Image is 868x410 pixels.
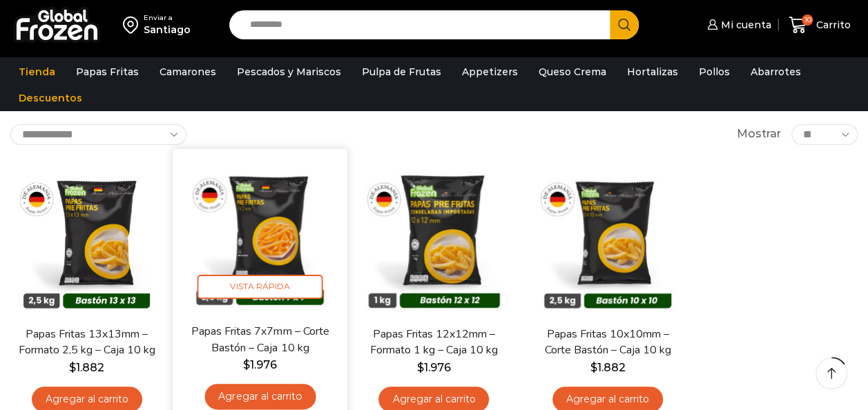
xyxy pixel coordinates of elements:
a: Abarrotes [744,59,808,85]
a: Agregar al carrito: “Papas Fritas 7x7mm - Corte Bastón - Caja 10 kg” [205,384,316,409]
span: $ [590,361,597,374]
a: Pulpa de Frutas [355,59,448,85]
a: Papas Fritas [69,59,146,85]
span: Vista Rápida [197,275,323,299]
span: Mostrar [737,126,781,142]
button: Search button [610,10,639,39]
a: Pollos [692,59,737,85]
span: $ [417,361,424,374]
span: $ [243,358,250,371]
div: Santiago [144,23,191,37]
a: Tienda [12,59,62,85]
img: address-field-icon.svg [123,13,144,37]
a: Papas Fritas 10x10mm – Corte Bastón – Caja 10 kg [539,326,676,358]
span: $ [69,361,76,374]
div: Enviar a [144,13,191,23]
span: Mi cuenta [717,18,771,32]
a: Papas Fritas 12x12mm – Formato 1 kg – Caja 10 kg [365,326,503,358]
a: Queso Crema [532,59,613,85]
a: Appetizers [455,59,525,85]
a: Mi cuenta [704,11,771,39]
a: Hortalizas [620,59,685,85]
a: Papas Fritas 13x13mm – Formato 2,5 kg – Caja 10 kg [18,326,155,358]
a: Papas Fritas 7x7mm – Corte Bastón – Caja 10 kg [191,323,330,355]
a: Descuentos [12,85,89,111]
a: 10 Carrito [785,9,854,41]
bdi: 1.882 [590,361,625,374]
a: Camarones [153,59,223,85]
span: 10 [802,14,813,26]
a: Pescados y Mariscos [230,59,348,85]
bdi: 1.882 [69,361,104,374]
select: Pedido de la tienda [10,124,186,145]
bdi: 1.976 [243,358,277,371]
span: Carrito [813,18,851,32]
bdi: 1.976 [417,361,451,374]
